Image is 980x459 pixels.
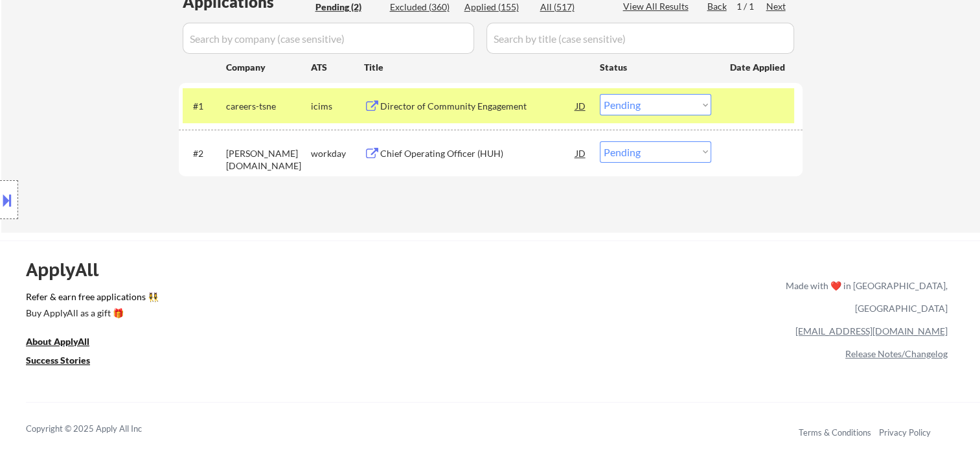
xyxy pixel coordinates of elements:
[311,61,364,74] div: ATS
[311,100,364,113] div: icims
[600,55,711,78] div: Status
[795,325,948,336] a: [EMAIL_ADDRESS][DOMAIN_NAME]
[575,141,587,165] div: JD
[390,1,455,14] div: Excluded (360)
[879,427,931,438] a: Privacy Policy
[380,100,576,113] div: Director of Community Engagement
[315,1,380,14] div: Pending (2)
[26,423,175,436] div: Copyright © 2025 Apply All Inc
[799,427,871,438] a: Terms & Conditions
[26,292,515,306] a: Refer & earn free applications 👯‍♀️
[464,1,529,14] div: Applied (155)
[311,147,364,160] div: workday
[575,94,587,117] div: JD
[26,355,90,366] u: Success Stories
[226,147,311,172] div: [PERSON_NAME][DOMAIN_NAME]
[781,274,948,320] div: Made with ❤️ in [GEOGRAPHIC_DATA], [GEOGRAPHIC_DATA]
[486,23,794,54] input: Search by title (case sensitive)
[380,147,576,160] div: Chief Operating Officer (HUH)
[226,61,311,74] div: Company
[845,348,948,359] a: Release Notes/Changelog
[364,61,587,74] div: Title
[26,353,108,370] a: Success Stories
[730,61,787,74] div: Date Applied
[226,100,311,113] div: careers-tsne
[540,1,605,14] div: All (517)
[26,336,89,347] u: About ApplyAll
[26,335,108,351] a: About ApplyAll
[183,23,474,54] input: Search by company (case sensitive)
